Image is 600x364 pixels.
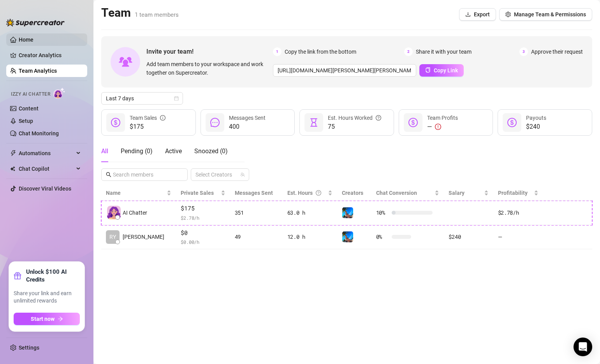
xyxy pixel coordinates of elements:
span: Approve their request [531,47,583,56]
span: $240 [526,122,546,131]
div: 49 [235,233,278,241]
img: AI Chatter [53,87,65,99]
span: 3 [519,47,528,56]
span: dollar-circle [408,118,418,127]
a: Setup [19,118,33,124]
span: Izzy AI Chatter [11,91,50,98]
a: Team Analytics [19,68,57,74]
span: 75 [328,122,381,131]
span: team [240,172,245,177]
h2: Team [101,5,179,20]
button: Copy Link [419,64,464,77]
span: $175 [181,204,225,213]
span: Share it with your team [416,47,472,56]
a: Creator Analytics [19,49,81,61]
div: Est. Hours Worked [328,114,381,122]
div: Team Sales [130,114,165,122]
span: Share your link and earn unlimited rewards [14,290,80,305]
span: 1 [273,47,282,56]
span: $0 [181,228,225,238]
span: copy [425,67,431,73]
img: Ryan [342,207,353,218]
span: Team Profits [427,115,458,121]
img: izzy-ai-chatter-avatar-DDCN_rTZ.svg [107,206,121,219]
span: hourglass [309,118,318,127]
input: Search members [113,170,177,179]
th: Creators [337,185,371,201]
img: Ryan [342,231,353,242]
span: 2 [404,47,413,56]
button: Export [459,8,496,21]
span: dollar-circle [111,118,120,127]
div: $240 [449,233,488,241]
div: 12.0 h [287,233,333,241]
span: Start now [31,316,55,322]
span: message [210,118,220,127]
span: 0 % [376,233,389,241]
span: exclamation-circle [435,124,441,130]
span: 10 % [376,208,389,217]
span: Profitability [498,190,528,196]
span: info-circle [160,114,165,122]
div: $2.78 /h [498,208,538,217]
span: Private Sales [181,190,214,196]
span: dollar-circle [507,118,517,127]
th: Name [101,185,176,201]
div: Pending ( 0 ) [121,147,153,156]
span: question-circle [376,114,381,122]
span: Manage Team & Permissions [514,11,586,17]
a: Discover Viral Videos [19,185,71,192]
span: Active [165,147,182,155]
span: Chat Conversion [376,190,417,196]
button: Start nowarrow-right [14,313,80,325]
span: $ 0.00 /h [181,238,225,246]
span: AI Chatter [123,208,147,217]
span: RY [109,233,116,241]
span: Add team members to your workspace and work together on Supercreator. [146,60,270,77]
a: Home [19,37,33,43]
div: All [101,147,108,156]
span: 1 team members [135,11,179,18]
span: thunderbolt [10,150,16,156]
span: 400 [229,122,266,131]
span: setting [505,12,511,17]
span: Copy Link [434,67,458,73]
span: Messages Sent [235,190,273,196]
span: Chat Copilot [19,163,74,175]
span: question-circle [316,189,321,197]
span: Automations [19,147,74,159]
span: Last 7 days [106,93,178,104]
span: Messages Sent [229,115,266,121]
div: — [427,122,458,131]
span: gift [14,272,21,280]
button: Manage Team & Permissions [499,8,592,21]
span: arrow-right [58,316,63,322]
span: Snoozed ( 0 ) [194,147,228,155]
span: download [465,12,471,17]
span: search [106,172,111,177]
span: calendar [174,96,179,101]
div: 63.0 h [287,208,333,217]
span: [PERSON_NAME] [123,233,164,241]
span: Name [106,189,165,197]
div: 351 [235,208,278,217]
span: Copy the link from the bottom [285,47,356,56]
img: Chat Copilot [10,166,15,171]
span: $ 2.78 /h [181,214,225,222]
a: Settings [19,345,39,351]
span: Invite your team! [146,47,273,56]
a: Content [19,105,39,112]
a: Chat Monitoring [19,130,59,136]
div: Open Intercom Messenger [574,338,592,356]
span: Salary [449,190,465,196]
span: Payouts [526,115,546,121]
div: Est. Hours [287,189,326,197]
img: logo-BBDzfeDw.svg [6,19,65,26]
strong: Unlock $100 AI Credits [26,268,80,283]
span: $175 [130,122,165,131]
td: — [493,225,543,250]
span: Export [474,11,490,17]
